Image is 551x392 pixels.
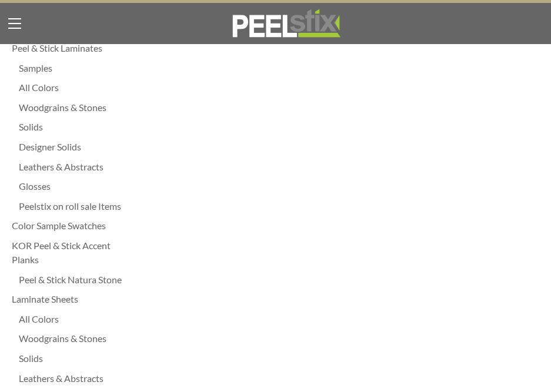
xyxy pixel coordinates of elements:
[19,160,129,174] a: Leathers & Abstracts
[19,312,129,326] a: All Colors
[19,120,129,134] a: Solids
[19,61,129,75] a: Samples
[19,331,129,346] a: Woodgrains & Stones
[19,371,129,386] a: Leathers & Abstracts
[19,140,129,154] a: Designer Solids
[12,219,129,233] a: Color Sample Swatches
[19,199,129,213] a: Peelstix on roll sale Items
[19,273,129,287] a: Peel & Stick Natura Stone
[19,100,129,115] a: Woodgrains & Stones
[229,9,343,38] img: REFACE SUPPLIES
[12,41,129,55] a: Peel & Stick Laminates
[19,179,129,193] a: Glosses
[12,292,129,306] a: Laminate Sheets
[19,351,129,366] a: Solids
[12,239,129,267] a: KOR Peel & Stick Accent Planks
[19,81,129,95] a: All Colors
